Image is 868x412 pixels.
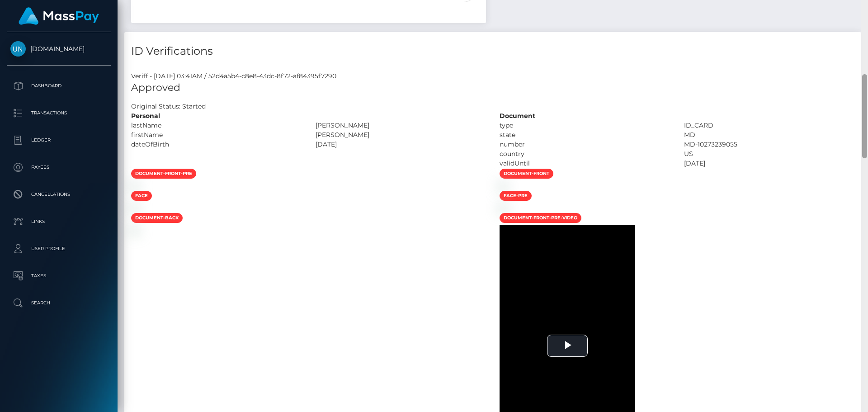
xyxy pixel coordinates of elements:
h5: Approved [131,81,854,95]
span: document-front-pre [131,169,196,179]
a: Dashboard [7,75,111,97]
p: User Profile [10,242,107,256]
span: document-back [131,213,183,223]
p: Cancellations [10,188,107,201]
img: ebd5d100-26bf-42c8-aa96-ee81ba0dbbaa [500,204,507,212]
div: type [493,121,677,130]
img: 3192c513-7912-473c-bc20-f66e931a7d41 [500,182,507,189]
p: Search [10,296,107,310]
span: document-front [500,169,553,179]
div: firstName [124,130,309,140]
a: Cancellations [7,183,111,206]
div: state [493,130,677,140]
div: ID_CARD [677,121,862,130]
p: Ledger [10,133,107,147]
div: MD-10273239055 [677,140,862,149]
a: User Profile [7,237,111,260]
div: country [493,149,677,159]
a: Ledger [7,129,111,152]
div: [DATE] [677,159,862,168]
div: lastName [124,121,309,130]
strong: Personal [131,112,160,120]
img: Unlockt.me [10,41,26,57]
img: c5b6720f-3acf-4339-b478-3521628b6249 [131,227,138,234]
div: number [493,140,677,149]
img: bc711112-62c8-40f4-b7d9-20341d6c797f [131,182,138,189]
div: [PERSON_NAME] [309,130,493,140]
h7: Original Status: Started [131,102,206,110]
a: Search [7,292,111,314]
a: Transactions [7,102,111,124]
div: MD [677,130,862,140]
div: validUntil [493,159,677,168]
span: document-front-pre-video [500,213,581,223]
div: [PERSON_NAME] [309,121,493,130]
p: Payees [10,161,107,174]
div: US [677,149,862,159]
a: Payees [7,156,111,179]
div: dateOfBirth [124,140,309,149]
a: Links [7,210,111,233]
p: Transactions [10,106,107,120]
span: face [131,191,152,201]
div: Veriff - [DATE] 03:41AM / 52d4a5b4-c8e8-43dc-8f72-af84395f7290 [124,71,861,81]
h4: ID Verifications [131,43,854,59]
div: [DATE] [309,140,493,149]
button: Play Video [547,335,588,357]
p: Dashboard [10,79,107,93]
p: Taxes [10,269,107,283]
span: face-pre [500,191,532,201]
a: Taxes [7,265,111,287]
p: Links [10,215,107,228]
span: [DOMAIN_NAME] [7,45,111,53]
img: MassPay Logo [19,7,99,25]
strong: Document [500,112,535,120]
img: 21763a56-087f-4fbd-a808-4f866caad674 [131,204,138,212]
